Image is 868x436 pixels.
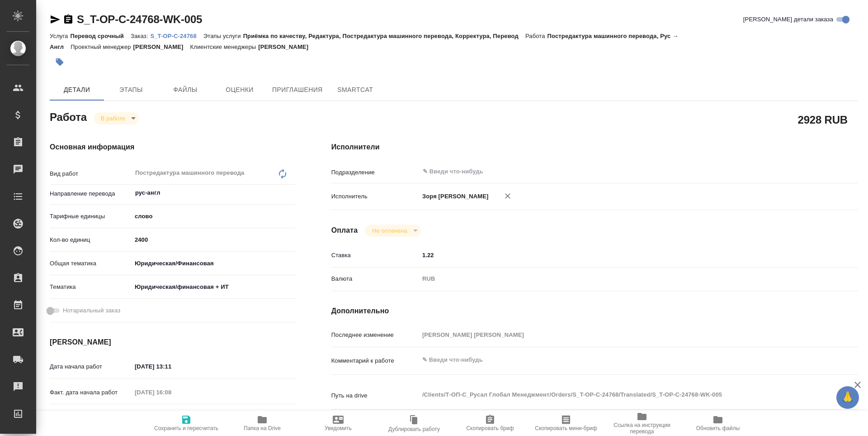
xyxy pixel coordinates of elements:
p: Проектный менеджер [71,43,133,50]
p: Последнее изменение [331,331,419,340]
p: Валюта [331,274,419,283]
a: S_T-OP-C-24768-WK-005 [77,13,202,25]
input: ✎ Введи что-нибудь [419,249,814,262]
span: Обновить файлы [696,425,740,431]
p: Ставка [331,251,419,260]
span: Скопировать бриф [466,425,514,431]
button: Ссылка на инструкции перевода [604,411,680,436]
h2: 2928 RUB [798,112,848,127]
p: Клиентские менеджеры [190,43,259,50]
button: Папка на Drive [224,411,300,436]
button: Уведомить [300,411,376,436]
p: Этапы услуги [203,33,243,39]
span: Оценки [218,84,261,96]
p: Направление перевода [50,189,132,198]
div: RUB [419,271,814,287]
span: 🙏 [840,388,855,407]
button: Не оплачена [369,227,410,235]
span: Уведомить [325,425,352,431]
button: Скопировать ссылку для ЯМессенджера [50,14,61,25]
div: Юридическая/финансовая + ИТ [132,279,295,295]
div: Юридическая/Финансовая [132,256,295,271]
div: В работе [365,225,420,237]
div: слово [132,209,295,224]
span: SmartCat [334,84,377,96]
button: Скопировать ссылку [63,14,74,25]
button: В работе [98,115,128,122]
textarea: /Clients/Т-ОП-С_Русал Глобал Менеджмент/Orders/S_T-OP-C-24768/Translated/S_T-OP-C-24768-WK-005 [419,387,814,402]
input: ✎ Введи что-нибудь [132,409,211,422]
button: Скопировать мини-бриф [528,411,604,436]
p: Вид работ [50,169,132,178]
a: S_T-OP-C-24768 [150,32,203,39]
button: Скопировать бриф [452,411,528,436]
span: Детали [55,84,99,96]
input: ✎ Введи что-нибудь [422,166,781,177]
button: Дублировать работу [376,411,452,436]
p: Тематика [50,283,132,292]
button: Добавить тэг [50,52,70,72]
span: Сохранить и пересчитать [154,425,218,431]
button: 🙏 [836,386,859,409]
span: Ссылка на инструкции перевода [609,422,675,435]
span: Нотариальный заказ [63,306,120,315]
p: Факт. дата начала работ [50,388,132,397]
h2: Работа [50,108,87,125]
p: Тарифные единицы [50,212,132,221]
p: Путь на drive [331,391,419,400]
span: Этапы [109,84,153,96]
input: ✎ Введи что-нибудь [132,360,211,373]
button: Open [809,171,811,172]
button: Open [290,192,292,194]
p: Комментарий к работе [331,356,419,365]
input: Пустое поле [132,386,211,399]
p: Работа [525,33,547,39]
div: В работе [94,112,139,125]
span: Скопировать мини-бриф [535,425,597,431]
input: ✎ Введи что-нибудь [132,233,295,246]
h4: Основная информация [50,142,295,153]
span: Дублировать работу [388,426,440,432]
p: Перевод срочный [70,33,131,39]
span: Папка на Drive [244,425,281,431]
p: [PERSON_NAME] [133,43,190,50]
p: Услуга [50,33,70,39]
span: Файлы [164,84,207,96]
span: [PERSON_NAME] детали заказа [743,15,833,24]
h4: Исполнители [331,142,858,153]
button: Сохранить и пересчитать [148,411,224,436]
p: Дата начала работ [50,362,132,371]
p: Кол-во единиц [50,235,132,244]
p: S_T-OP-C-24768 [150,33,203,39]
button: Удалить исполнителя [498,186,518,206]
input: Пустое поле [419,328,814,341]
p: Приёмка по качеству, Редактура, Постредактура машинного перевода, Корректура, Перевод [243,33,525,39]
p: Исполнитель [331,192,419,201]
span: Приглашения [272,84,323,96]
h4: Оплата [331,225,358,236]
h4: [PERSON_NAME] [50,337,295,348]
p: [PERSON_NAME] [258,43,315,50]
button: Обновить файлы [680,411,756,436]
p: Общая тематика [50,259,132,268]
p: Подразделение [331,168,419,177]
p: Заказ: [131,33,150,39]
p: Зоря [PERSON_NAME] [419,192,489,201]
h4: Дополнительно [331,306,858,316]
